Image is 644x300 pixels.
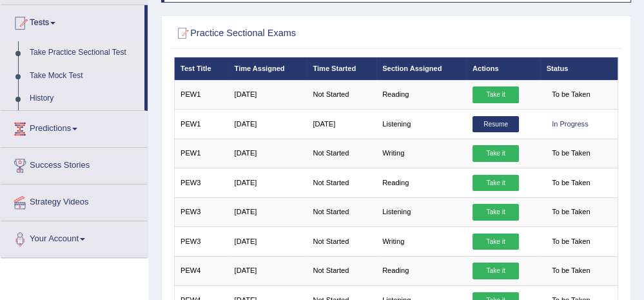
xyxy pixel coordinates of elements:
td: PEW3 [174,168,228,197]
span: To be Taken [547,234,596,250]
td: [DATE] [307,110,376,139]
a: Strategy Videos [1,185,148,217]
a: Your Account [1,221,148,254]
a: Take Mock Test [24,65,144,88]
span: To be Taken [547,204,596,221]
th: Test Title [174,57,228,80]
a: Take it [473,234,519,250]
td: [DATE] [228,80,307,109]
th: Actions [467,57,541,80]
th: Status [540,57,618,80]
span: To be Taken [547,86,596,103]
a: Take it [473,175,519,192]
th: Time Assigned [228,57,307,80]
a: History [24,87,144,110]
td: PEW4 [174,256,228,285]
td: Listening [376,197,467,226]
td: PEW1 [174,110,228,139]
td: Writing [376,139,467,168]
h2: Practice Sectional Exams [174,25,450,42]
a: Resume [473,116,519,133]
td: Not Started [307,197,376,226]
td: [DATE] [228,256,307,285]
a: Tests [1,5,144,37]
td: [DATE] [228,227,307,256]
td: PEW1 [174,80,228,109]
td: [DATE] [228,168,307,197]
a: Take it [473,145,519,162]
span: To be Taken [547,145,596,162]
a: Success Stories [1,148,148,180]
a: Predictions [1,111,148,143]
td: [DATE] [228,110,307,139]
td: Reading [376,80,467,109]
span: To be Taken [547,175,596,192]
td: PEW1 [174,139,228,168]
td: [DATE] [228,139,307,168]
a: Take Practice Sectional Test [24,41,144,65]
div: In Progress [547,116,594,133]
span: To be Taken [547,263,596,279]
td: Reading [376,256,467,285]
td: Writing [376,227,467,256]
a: Take it [473,263,519,279]
td: Not Started [307,256,376,285]
td: PEW3 [174,227,228,256]
td: Listening [376,110,467,139]
td: Not Started [307,227,376,256]
td: Not Started [307,80,376,109]
a: Take it [473,86,519,103]
th: Section Assigned [376,57,467,80]
td: PEW3 [174,197,228,226]
td: Reading [376,168,467,197]
th: Time Started [307,57,376,80]
td: Not Started [307,168,376,197]
a: Take it [473,204,519,221]
td: [DATE] [228,197,307,226]
td: Not Started [307,139,376,168]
